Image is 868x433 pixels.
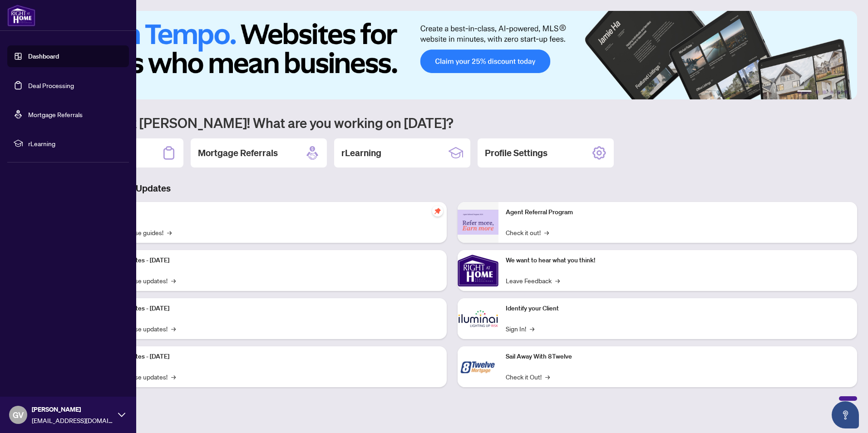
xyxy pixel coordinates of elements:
[506,352,850,362] p: Sail Away With 8Twelve
[341,147,381,159] h2: rLearning
[7,5,35,26] img: logo
[506,372,550,382] a: Check it Out!→
[458,298,498,339] img: Identify your Client
[544,227,549,237] span: →
[95,304,439,314] p: Platform Updates - [DATE]
[506,227,549,237] a: Check it out!→
[171,276,176,285] span: →
[95,207,439,217] p: Self-Help
[28,138,123,148] span: rLearning
[797,90,812,94] button: 1
[830,90,833,94] button: 4
[506,207,850,217] p: Agent Referral Program
[95,256,439,266] p: Platform Updates - [DATE]
[506,256,850,266] p: We want to hear what you think!
[47,114,857,131] h1: Welcome back [PERSON_NAME]! What are you working on [DATE]?
[28,52,59,60] a: Dashboard
[555,276,560,285] span: →
[95,352,439,362] p: Platform Updates - [DATE]
[198,147,278,159] h2: Mortgage Referrals
[530,324,534,334] span: →
[32,415,113,425] span: [EMAIL_ADDRESS][DOMAIN_NAME]
[506,304,850,314] p: Identify your Client
[458,210,498,235] img: Agent Referral Program
[432,206,443,216] span: pushpin
[815,90,819,94] button: 2
[167,227,172,237] span: →
[485,147,547,159] h2: Profile Settings
[823,90,826,94] button: 3
[844,90,848,94] button: 6
[28,110,83,118] a: Mortgage Referrals
[832,401,859,428] button: Open asap
[545,372,550,382] span: →
[171,324,176,334] span: →
[32,404,113,414] span: [PERSON_NAME]
[171,372,176,382] span: →
[458,250,498,291] img: We want to hear what you think!
[506,324,534,334] a: Sign In!→
[13,408,24,421] span: GV
[837,90,841,94] button: 5
[506,276,560,285] a: Leave Feedback→
[47,182,857,195] h3: Brokerage & Industry Updates
[28,81,74,89] a: Deal Processing
[47,11,857,99] img: Slide 0
[458,346,498,387] img: Sail Away With 8Twelve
